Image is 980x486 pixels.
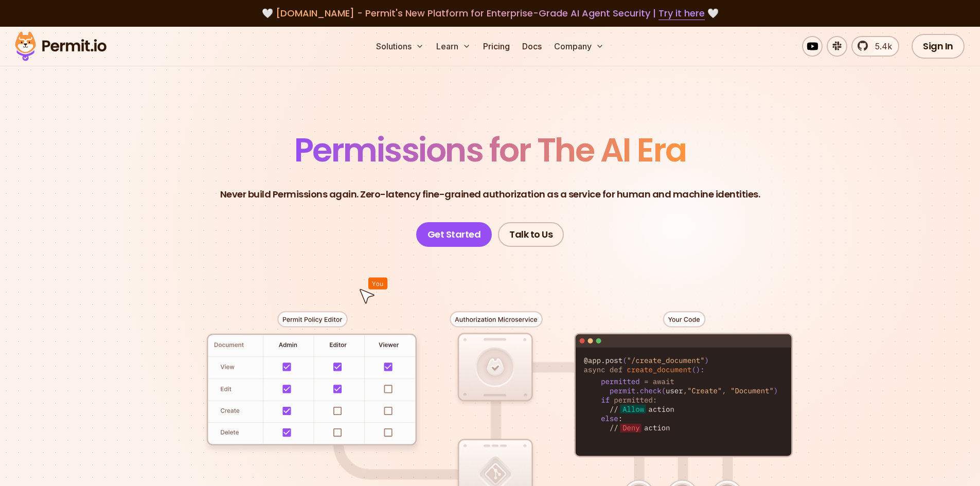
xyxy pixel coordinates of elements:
span: Permissions for The AI Era [294,127,686,173]
a: Get Started [416,222,492,247]
button: Solutions [372,36,428,57]
p: Never build Permissions again. Zero-latency fine-grained authorization as a service for human and... [220,187,760,202]
button: Company [550,36,608,57]
img: Permit logo [10,29,111,64]
a: Sign In [912,34,965,59]
span: [DOMAIN_NAME] - Permit's New Platform for Enterprise-Grade AI Agent Security | [276,7,705,20]
span: 5.4k [869,40,892,52]
button: Learn [432,36,475,57]
a: Try it here [658,7,705,20]
a: Pricing [479,36,514,57]
a: Talk to Us [498,222,564,247]
a: 5.4k [851,36,899,57]
div: 🤍 🤍 [25,6,955,21]
a: Docs [518,36,546,57]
